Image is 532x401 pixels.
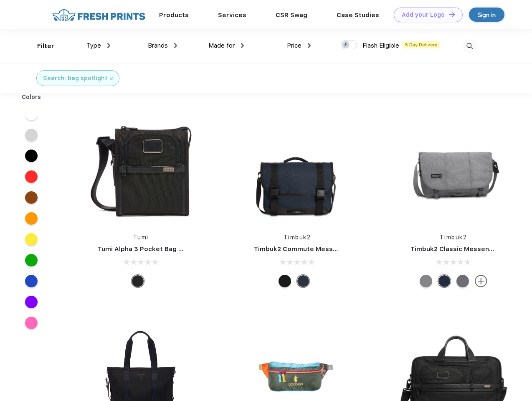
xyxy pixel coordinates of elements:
div: Sign in [478,10,496,20]
img: dropdown.png [174,43,177,48]
div: Eco Black [279,275,291,287]
span: Flash Eligible [362,42,399,49]
img: dropdown.png [107,43,110,48]
div: Black [132,275,144,287]
a: Products [159,11,189,19]
img: fo%20logo%202.webp [50,8,148,22]
div: Search: bag spotlight [43,74,107,83]
img: func=resize&h=266 [398,114,509,225]
div: Colors [15,93,48,102]
div: Eco Nautical [438,275,451,287]
img: func=resize&h=266 [241,114,352,225]
a: Timbuk2 [284,234,311,241]
a: Tumi [133,234,149,241]
img: desktop_search.svg [463,39,476,53]
img: filter_cancel.svg [110,77,113,80]
img: more.svg [475,275,487,287]
a: Timbuk2 Commute Messenger Bag [254,245,366,253]
span: Brands [148,42,168,49]
span: 5 Day Delivery [403,41,440,48]
img: dropdown.png [241,43,244,48]
a: Timbuk2 [440,234,467,241]
div: Eco Army Pop [456,275,469,287]
img: func=resize&h=266 [85,114,196,225]
span: Type [86,42,101,49]
span: Price [287,42,301,49]
a: Timbuk2 Classic Messenger Bag [410,245,514,253]
div: Eco Nautical [297,275,309,287]
img: dropdown.png [308,43,311,48]
a: Tumi Alpha 3 Pocket Bag Small [98,245,195,253]
span: Made for [208,42,235,49]
div: Eco Gunmetal [420,275,432,287]
a: Sign in [469,8,504,22]
div: Add your Logo [402,11,445,18]
div: Filter [37,41,54,51]
img: DT [449,12,455,17]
